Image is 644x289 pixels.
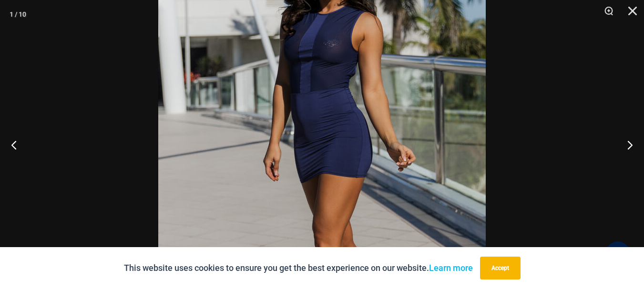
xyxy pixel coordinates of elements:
p: This website uses cookies to ensure you get the best experience on our website. [124,261,473,275]
a: Learn more [429,263,473,273]
button: Accept [480,257,521,279]
div: 1 / 10 [10,7,26,21]
button: Next [608,121,644,169]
